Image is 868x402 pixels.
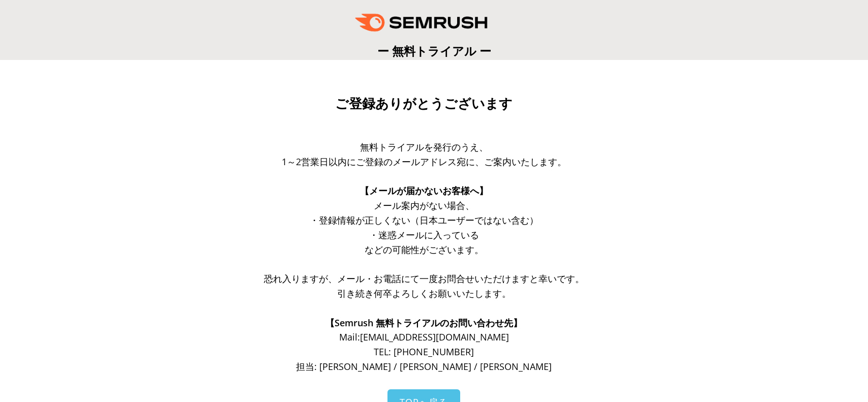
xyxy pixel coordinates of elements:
span: ー 無料トライアル ー [377,43,491,59]
span: 【Semrush 無料トライアルのお問い合わせ先】 [325,317,522,329]
span: 担当: [PERSON_NAME] / [PERSON_NAME] / [PERSON_NAME] [296,360,552,373]
span: メール案内がない場合、 [374,199,474,211]
span: TEL: [PHONE_NUMBER] [374,346,474,358]
span: ・迷惑メールに入っている [369,229,479,241]
span: ・登録情報が正しくない（日本ユーザーではない含む） [310,214,538,226]
span: Mail: [EMAIL_ADDRESS][DOMAIN_NAME] [339,331,509,343]
span: などの可能性がございます。 [365,243,484,256]
span: 引き続き何卒よろしくお願いいたします。 [337,287,511,299]
span: 恐れ入りますが、メール・お電話にて一度お問合せいただけますと幸いです。 [264,272,584,285]
span: 無料トライアルを発行のうえ、 [360,141,488,153]
span: 1～2営業日以内にご登録のメールアドレス宛に、ご案内いたします。 [282,156,566,168]
span: ご登録ありがとうございます [335,96,513,111]
span: 【メールが届かないお客様へ】 [360,184,488,197]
